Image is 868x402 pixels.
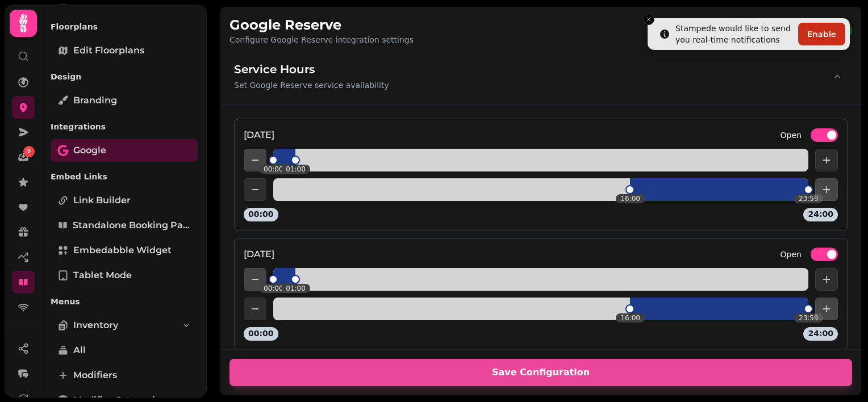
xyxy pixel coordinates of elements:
[73,344,86,357] span: All
[73,368,117,382] span: Modifiers
[51,166,198,187] p: Embed Links
[244,268,266,291] button: Add item
[27,148,31,156] span: 5
[781,248,802,261] label: Open
[815,178,838,201] button: Add item
[73,44,144,57] span: Edit Floorplans
[244,298,266,320] button: Add item
[73,319,118,332] span: Inventory
[243,368,838,377] span: Save Configuration
[51,364,198,387] a: Modifiers
[244,149,266,171] button: Add item
[803,208,838,221] p: 24:00
[51,239,198,262] a: Embedabble widget
[51,264,198,287] a: Tablet mode
[51,314,198,337] a: Inventory
[244,248,274,261] h4: [DATE]
[51,89,198,112] a: Branding
[73,269,132,282] span: Tablet mode
[51,39,198,62] a: Edit Floorplans
[51,16,198,37] p: Floorplans
[234,79,389,91] p: Set Google Reserve service availability
[244,128,274,142] h4: [DATE]
[815,268,838,291] button: Add item
[244,178,266,201] button: Add item
[234,61,389,77] h3: Service Hours
[229,16,414,34] h1: Google Reserve
[73,219,191,232] span: Standalone booking page
[73,144,106,157] span: Google
[51,339,198,362] a: All
[51,139,198,162] a: Google
[803,327,838,341] p: 24:00
[244,208,278,221] p: 00:00
[798,23,845,45] button: Enable
[73,244,172,257] span: Embedabble widget
[73,94,117,107] span: Branding
[229,359,852,386] button: Save Configuration
[643,14,654,25] button: Close toast
[815,298,838,320] button: Add item
[815,149,838,171] button: Add item
[51,66,198,87] p: Design
[781,128,802,142] label: Open
[51,189,198,212] a: Link Builder
[51,116,198,137] p: Integrations
[229,34,414,45] p: Configure Google Reserve integration settings
[73,194,131,207] span: Link Builder
[51,291,198,312] p: Menus
[51,214,198,237] a: Standalone booking page
[12,146,35,169] a: 5
[675,23,794,45] div: Stampede would like to send you real-time notifications
[244,327,278,341] p: 00:00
